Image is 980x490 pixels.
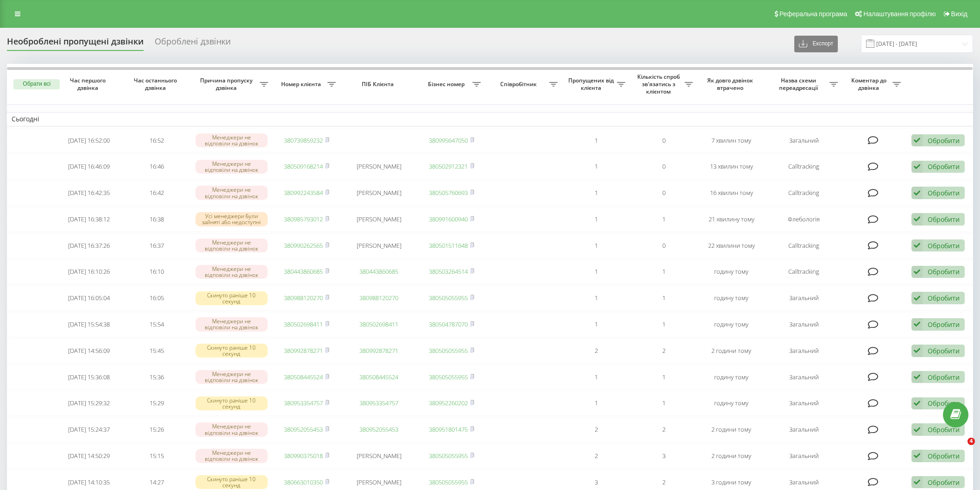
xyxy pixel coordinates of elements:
[967,438,975,445] span: 4
[284,215,323,223] a: 380985793012
[765,128,842,153] td: Загальний
[340,181,418,205] td: [PERSON_NAME]
[765,181,842,205] td: Calltracking
[562,154,630,179] td: 1
[779,10,848,18] span: Реферальна програма
[630,391,697,415] td: 1
[195,133,268,147] div: Менеджери не відповіли на дзвінок
[195,344,268,358] div: Скинуто раніше 10 секунд
[429,373,468,381] a: 380505055955
[697,128,765,153] td: 7 хвилин тому
[340,233,418,258] td: [PERSON_NAME]
[359,294,398,302] a: 380988120270
[429,241,468,250] a: 380501511648
[705,77,758,91] span: Як довго дзвінок втрачено
[928,267,960,276] div: Обробити
[55,260,123,284] td: [DATE] 16:10:26
[13,79,60,89] button: Обрати всі
[630,339,697,363] td: 2
[195,212,268,226] div: Усі менеджери були зайняті або недоступні
[562,339,630,363] td: 2
[928,215,960,224] div: Обробити
[429,215,468,223] a: 380991600940
[697,312,765,337] td: годину тому
[429,399,468,407] a: 380952260202
[429,267,468,276] a: 380503264514
[630,286,697,310] td: 1
[55,391,123,415] td: [DATE] 15:29:32
[949,438,971,460] iframe: Intercom live chat
[284,241,323,250] a: 380990262565
[765,365,842,389] td: Загальний
[429,425,468,433] a: 380951801475
[697,181,765,205] td: 16 хвилин тому
[562,391,630,415] td: 1
[55,365,123,389] td: [DATE] 15:36:08
[359,320,398,328] a: 380502698411
[562,181,630,205] td: 1
[55,444,123,468] td: [DATE] 14:50:29
[195,77,259,91] span: Причина пропуску дзвінка
[429,188,468,197] a: 380505760693
[123,339,190,363] td: 15:45
[195,396,268,410] div: Скинуто раніше 10 секунд
[562,286,630,310] td: 1
[284,452,323,460] a: 380990375018
[359,399,398,407] a: 380953354757
[55,154,123,179] td: [DATE] 16:46:09
[359,346,398,355] a: 380992878271
[562,312,630,337] td: 1
[951,10,967,18] span: Вихід
[630,233,697,258] td: 0
[123,365,190,389] td: 15:36
[55,339,123,363] td: [DATE] 14:56:09
[765,233,842,258] td: Calltracking
[630,260,697,284] td: 1
[340,207,418,232] td: [PERSON_NAME]
[284,346,323,355] a: 380992878271
[847,77,892,91] span: Коментар до дзвінка
[284,320,323,328] a: 380502698411
[928,241,960,250] div: Обробити
[630,417,697,442] td: 2
[562,444,630,468] td: 2
[55,286,123,310] td: [DATE] 16:05:04
[697,207,765,232] td: 21 хвилину тому
[195,291,268,305] div: Скинуто раніше 10 секунд
[765,260,842,284] td: Calltracking
[697,391,765,415] td: годину тому
[55,233,123,258] td: [DATE] 16:37:26
[348,81,409,88] span: ПІБ Клієнта
[284,425,323,433] a: 380952055453
[630,181,697,205] td: 0
[284,136,323,144] a: 380739859232
[928,162,960,171] div: Обробити
[155,37,231,51] div: Оброблені дзвінки
[928,452,960,460] div: Обробити
[630,128,697,153] td: 0
[7,37,144,51] div: Необроблені пропущені дзвінки
[697,286,765,310] td: годину тому
[765,286,842,310] td: Загальний
[359,267,398,276] a: 380443860685
[770,77,829,91] span: Назва схеми переадресації
[697,365,765,389] td: годину тому
[630,365,697,389] td: 1
[284,188,323,197] a: 380992243584
[765,207,842,232] td: Флебологія
[928,320,960,329] div: Обробити
[123,260,190,284] td: 16:10
[123,233,190,258] td: 16:37
[284,267,323,276] a: 380443860685
[429,346,468,355] a: 380505055955
[928,346,960,355] div: Обробити
[928,136,960,145] div: Обробити
[765,417,842,442] td: Загальний
[794,36,838,52] button: Експорт
[284,478,323,486] a: 380663010350
[195,422,268,436] div: Менеджери не відповіли на дзвінок
[55,207,123,232] td: [DATE] 16:38:12
[55,181,123,205] td: [DATE] 16:42:35
[195,370,268,384] div: Менеджери не відповіли на дзвінок
[562,417,630,442] td: 2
